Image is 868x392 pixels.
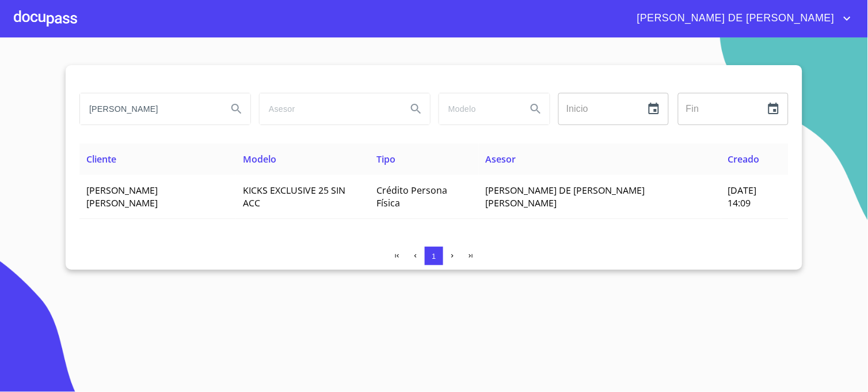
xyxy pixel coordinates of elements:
input: search [260,93,398,125]
span: 1 [432,252,436,261]
span: [PERSON_NAME] [PERSON_NAME] [86,184,158,209]
input: search [80,93,218,125]
button: Search [223,95,250,123]
button: 1 [425,247,443,265]
span: [DATE] 14:09 [728,184,757,209]
span: Crédito Persona Física [377,184,448,209]
span: Modelo [243,153,276,165]
span: Tipo [377,153,396,165]
span: Cliente [86,153,116,165]
span: KICKS EXCLUSIVE 25 SIN ACC [243,184,345,209]
button: account of current user [629,9,854,28]
span: [PERSON_NAME] DE [PERSON_NAME] [629,9,840,28]
input: search [439,93,517,125]
span: Asesor [486,153,516,165]
span: [PERSON_NAME] DE [PERSON_NAME] [PERSON_NAME] [486,184,645,209]
button: Search [402,95,430,123]
span: Creado [728,153,760,165]
button: Search [522,95,550,123]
